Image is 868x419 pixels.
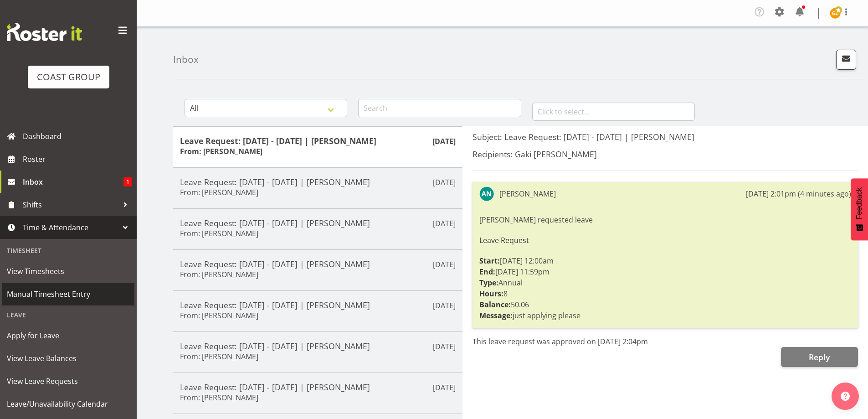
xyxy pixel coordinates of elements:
[7,264,130,278] span: View Timesheets
[2,393,134,415] a: Leave/Unavailability Calendar
[7,287,130,301] span: Manual Timesheet Entry
[358,99,521,117] input: Search
[180,218,456,228] h5: Leave Request: [DATE] - [DATE] | [PERSON_NAME]
[532,103,695,121] input: Click to select...
[180,382,456,392] h5: Leave Request: [DATE] - [DATE] | [PERSON_NAME]
[23,129,132,143] span: Dashboard
[180,259,456,269] h5: Leave Request: [DATE] - [DATE] | [PERSON_NAME]
[180,136,456,146] h5: Leave Request: [DATE] - [DATE] | [PERSON_NAME]
[473,132,858,142] h5: Subject: Leave Request: [DATE] - [DATE] | [PERSON_NAME]
[841,392,850,401] img: help-xxl-2.png
[7,397,130,411] span: Leave/Unavailability Calendar
[180,270,258,279] h6: From: [PERSON_NAME]
[473,149,858,159] h5: Recipients: Gaki [PERSON_NAME]
[7,374,130,388] span: View Leave Requests
[180,352,258,361] h6: From: [PERSON_NAME]
[432,136,456,147] p: [DATE]
[433,341,456,352] p: [DATE]
[479,186,494,201] img: andreana-norris9931.jpg
[180,229,258,238] h6: From: [PERSON_NAME]
[473,336,648,347] span: This leave request was approved on [DATE] 2:04pm
[479,310,513,321] strong: Message:
[479,267,495,277] strong: End:
[479,300,511,310] strong: Balance:
[2,260,134,283] a: View Timesheets
[479,289,503,299] strong: Hours:
[180,311,258,320] h6: From: [PERSON_NAME]
[479,278,498,288] strong: Type:
[499,188,556,199] div: [PERSON_NAME]
[433,382,456,393] p: [DATE]
[180,147,262,156] h6: From: [PERSON_NAME]
[2,305,134,324] div: Leave
[180,188,258,197] h6: From: [PERSON_NAME]
[830,8,841,19] img: gaki-ziogas9930.jpg
[37,70,100,84] div: COAST GROUP
[2,370,134,393] a: View Leave Requests
[2,283,134,305] a: Manual Timesheet Entry
[2,324,134,347] a: Apply for Leave
[855,187,863,219] span: Feedback
[746,188,851,199] div: [DATE] 2:01pm (4 minutes ago)
[433,300,456,311] p: [DATE]
[809,352,830,362] span: Reply
[433,218,456,229] p: [DATE]
[479,212,851,323] div: [PERSON_NAME] requested leave [DATE] 12:00am [DATE] 11:59pm Annual 8 50.06 just applying please
[479,236,851,244] h6: Leave Request
[433,177,456,188] p: [DATE]
[180,341,456,351] h5: Leave Request: [DATE] - [DATE] | [PERSON_NAME]
[23,175,123,189] span: Inbox
[23,221,118,234] span: Time & Attendance
[2,241,134,260] div: Timesheet
[7,329,130,342] span: Apply for Leave
[7,352,130,365] span: View Leave Balances
[7,23,82,41] img: Rosterit website logo
[479,256,500,266] strong: Start:
[173,54,199,65] h4: Inbox
[433,259,456,270] p: [DATE]
[2,347,134,370] a: View Leave Balances
[23,152,132,166] span: Roster
[180,177,456,187] h5: Leave Request: [DATE] - [DATE] | [PERSON_NAME]
[23,198,118,212] span: Shifts
[180,300,456,310] h5: Leave Request: [DATE] - [DATE] | [PERSON_NAME]
[123,177,132,186] span: 1
[180,393,258,402] h6: From: [PERSON_NAME]
[781,347,858,367] button: Reply
[851,178,868,240] button: Feedback - Show survey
